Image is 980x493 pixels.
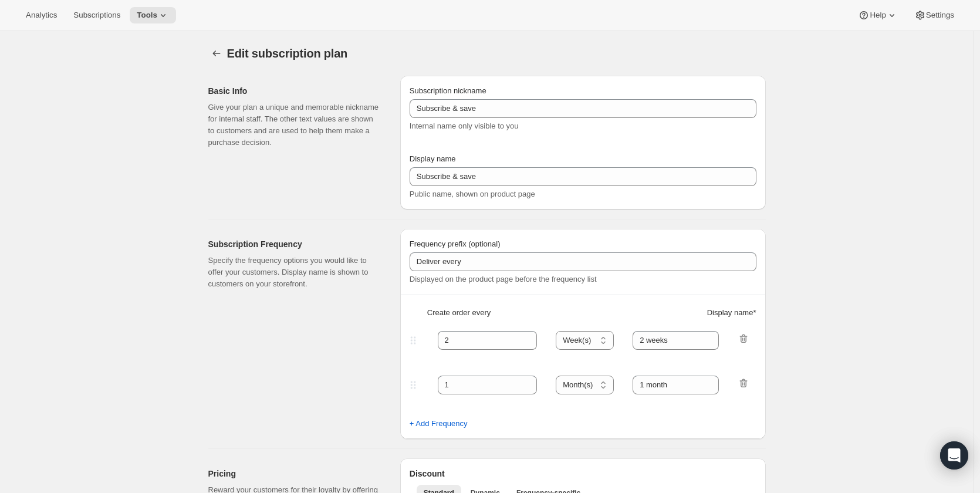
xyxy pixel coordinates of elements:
[19,7,64,23] button: Analytics
[73,11,120,20] span: Subscriptions
[633,376,719,394] input: 1 month
[427,307,491,319] span: Create order every
[707,307,756,319] span: Display name *
[410,275,597,283] span: Displayed on the product page before the frequency list
[208,45,225,62] button: Subscription plans
[208,102,381,148] p: Give your plan a unique and memorable nickname for internal staff. The other text values are show...
[851,7,904,23] button: Help
[208,238,381,250] h2: Subscription Frequency
[26,11,57,20] span: Analytics
[907,7,961,23] button: Settings
[403,414,475,433] button: + Add Frequency
[410,86,486,95] span: Subscription nickname
[227,47,348,60] span: Edit subscription plan
[208,255,381,290] p: Specify the frequency options you would like to offer your customers. Display name is shown to cu...
[410,167,756,186] input: Subscribe & Save
[137,11,157,20] span: Tools
[633,331,719,350] input: 1 month
[66,7,127,23] button: Subscriptions
[870,11,886,20] span: Help
[410,239,501,248] span: Frequency prefix (optional)
[940,441,968,470] div: Open Intercom Messenger
[410,121,519,130] span: Internal name only visible to you
[130,7,176,23] button: Tools
[410,468,756,480] h2: Discount
[208,468,381,480] h2: Pricing
[410,99,756,118] input: Subscribe & Save
[410,154,456,163] span: Display name
[410,252,756,271] input: Deliver every
[926,11,954,20] span: Settings
[410,190,535,198] span: Public name, shown on product page
[208,85,381,97] h2: Basic Info
[410,418,468,430] span: + Add Frequency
